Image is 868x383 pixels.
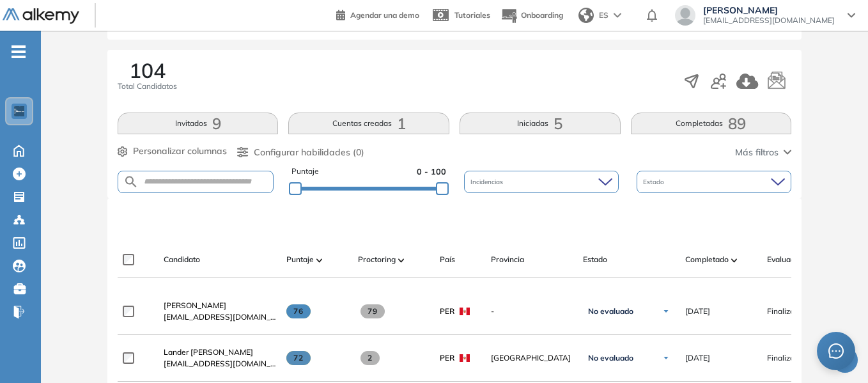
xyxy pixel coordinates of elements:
button: Personalizar columnas [118,145,227,158]
span: message [828,343,844,359]
img: PER [460,354,470,362]
span: Candidato [164,254,200,265]
span: País [440,254,455,265]
span: Lander [PERSON_NAME] [164,347,253,357]
span: No evaluado [588,306,633,317]
span: Finalizado [767,352,803,364]
span: 76 [286,304,311,318]
span: Estado [643,177,667,187]
span: [EMAIL_ADDRESS][DOMAIN_NAME] [164,311,276,323]
button: Completadas89 [631,113,792,134]
span: [PERSON_NAME] [703,5,835,15]
span: - [491,306,573,317]
a: Agendar una demo [336,6,419,22]
span: [DATE] [685,306,710,317]
span: Puntaje [291,166,319,178]
span: 2 [360,351,380,365]
span: 0 - 100 [417,166,446,178]
span: [PERSON_NAME] [164,301,226,310]
img: [missing "en.ARROW_ALT" translation] [316,258,323,262]
div: Estado [637,171,791,193]
span: Finalizado [767,306,803,317]
button: Iniciadas5 [460,113,621,134]
span: Puntaje [286,254,314,265]
img: [missing "en.ARROW_ALT" translation] [398,258,405,262]
button: Más filtros [735,146,791,159]
span: Onboarding [521,10,563,20]
span: 72 [286,351,311,365]
span: [DATE] [685,352,710,364]
span: Tutoriales [454,10,490,20]
img: Logo [3,8,79,24]
span: Provincia [491,254,524,265]
img: Ícono de flecha [662,308,670,315]
img: PER [460,308,470,315]
span: [EMAIL_ADDRESS][DOMAIN_NAME] [164,358,276,370]
span: Evaluación [767,254,805,265]
span: PER [440,352,454,364]
button: Configurar habilidades (0) [237,146,364,159]
img: world [578,8,594,23]
img: Ícono de flecha [662,354,670,362]
span: 104 [129,60,166,81]
span: No evaluado [588,353,633,363]
span: PER [440,306,454,317]
span: Incidencias [470,177,506,187]
span: Proctoring [358,254,396,265]
img: arrow [614,13,621,18]
img: [missing "en.ARROW_ALT" translation] [731,258,738,262]
span: 79 [360,304,385,318]
span: Total Candidatos [118,81,177,92]
img: SEARCH_ALT [123,174,139,190]
span: Estado [583,254,607,265]
i: - [12,51,26,53]
a: [PERSON_NAME] [164,300,276,311]
span: ES [599,10,608,21]
button: Onboarding [500,2,563,29]
button: Cuentas creadas1 [288,113,449,134]
button: Invitados9 [118,113,279,134]
div: Incidencias [464,171,619,193]
a: Lander [PERSON_NAME] [164,347,276,358]
span: Más filtros [735,146,779,159]
span: Agendar una demo [350,10,419,20]
img: https://assets.alkemy.org/workspaces/1802/d452bae4-97f6-47ab-b3bf-1c40240bc960.jpg [14,106,24,116]
span: [EMAIL_ADDRESS][DOMAIN_NAME] [703,15,835,26]
span: [GEOGRAPHIC_DATA] [491,352,573,364]
span: Personalizar columnas [133,145,227,158]
span: Completado [685,254,729,265]
span: Configurar habilidades (0) [254,146,364,159]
